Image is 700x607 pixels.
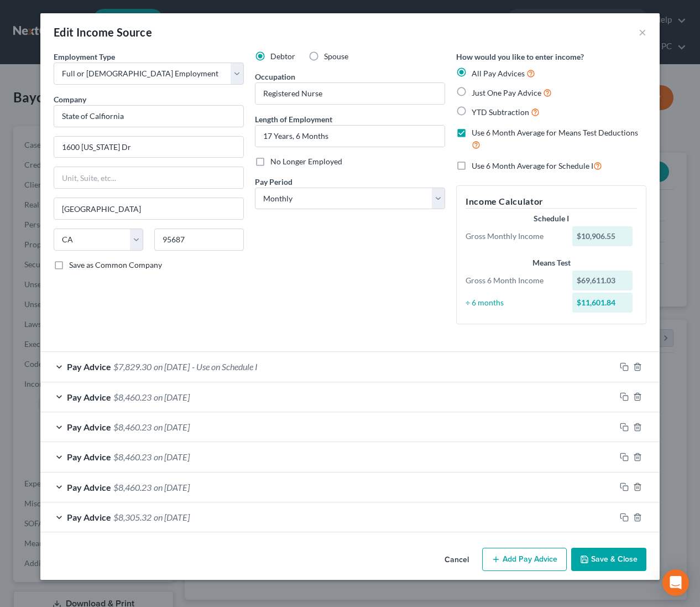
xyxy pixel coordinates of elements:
span: on [DATE] [154,512,190,522]
label: Occupation [255,71,295,82]
div: Gross Monthly Income [460,231,567,242]
span: Company [54,95,86,104]
span: $8,460.23 [113,482,152,492]
span: on [DATE] [154,361,190,372]
input: ex: 2 years [255,126,445,147]
span: Use 6 Month Average for Means Test Deductions [472,128,638,137]
span: on [DATE] [154,452,190,462]
div: Means Test [466,257,637,268]
div: $69,611.03 [572,271,633,290]
div: $11,601.84 [572,293,633,313]
span: YTD Subtraction [472,107,529,117]
button: Add Pay Advice [482,548,567,571]
span: Use 6 Month Average for Schedule I [472,161,593,170]
input: Enter zip... [154,229,244,251]
button: Save & Close [571,548,646,571]
button: Cancel [436,549,478,571]
span: Just One Pay Advice [472,88,541,97]
span: Pay Advice [67,452,111,462]
span: Employment Type [54,52,115,61]
label: How would you like to enter income? [456,51,584,63]
span: All Pay Advices [472,69,525,78]
span: Save as Common Company [69,260,162,269]
input: Enter address... [54,137,243,158]
span: Pay Advice [67,512,111,522]
div: $10,906.55 [572,226,633,246]
span: $8,305.32 [113,512,152,522]
span: Pay Period [255,177,292,186]
span: Spouse [324,51,348,61]
input: Unit, Suite, etc... [54,167,243,188]
span: on [DATE] [154,482,190,492]
span: Pay Advice [67,482,111,492]
span: Debtor [270,51,295,61]
div: Open Intercom Messenger [662,569,689,596]
div: ÷ 6 months [460,297,567,308]
span: No Longer Employed [270,157,342,166]
input: Enter city... [54,198,243,219]
span: Pay Advice [67,422,111,432]
div: Edit Income Source [54,24,152,40]
span: Pay Advice [67,361,111,372]
div: Gross 6 Month Income [460,275,567,286]
span: $8,460.23 [113,392,152,402]
div: Schedule I [466,213,637,224]
input: -- [255,83,445,104]
span: on [DATE] [154,422,190,432]
label: Length of Employment [255,113,332,125]
span: $7,829.30 [113,361,152,372]
span: Pay Advice [67,392,111,402]
input: Search company by name... [54,105,244,127]
span: $8,460.23 [113,452,152,462]
span: $8,460.23 [113,422,152,432]
button: × [639,25,646,39]
h5: Income Calculator [466,195,637,209]
span: - Use on Schedule I [192,361,258,372]
span: on [DATE] [154,392,190,402]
